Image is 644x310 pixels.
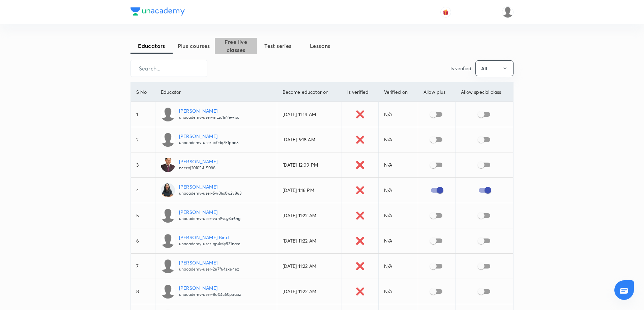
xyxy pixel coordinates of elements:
p: [PERSON_NAME] [179,107,239,114]
td: 4 [131,178,155,203]
button: avatar [440,7,451,18]
a: [PERSON_NAME]unacademy-user-2e7f64zxe4ez [161,259,271,273]
td: N/A [378,279,418,304]
button: All [475,60,514,76]
p: unacademy-user-5w06s0w2v863 [179,190,241,196]
td: 2 [131,127,155,152]
a: [PERSON_NAME]unacademy-user-vuh9yqy3a6hg [161,208,271,223]
a: [PERSON_NAME] Bindunacademy-user-qp4r4y931nam [161,234,271,248]
p: [PERSON_NAME] [179,284,241,291]
img: avatar [443,9,449,15]
td: 1 [131,102,155,127]
p: [PERSON_NAME] Bind [179,234,240,241]
td: 6 [131,228,155,254]
a: Company Logo [130,7,185,17]
p: unacademy-user-qp4r4y931nam [179,241,240,247]
td: N/A [378,254,418,279]
input: Search... [131,60,207,77]
span: Free live classes [215,38,257,54]
td: 7 [131,254,155,279]
td: 3 [131,152,155,178]
p: [PERSON_NAME] [179,183,241,190]
td: N/A [378,102,418,127]
td: [DATE] 12:09 PM [277,152,342,178]
a: [PERSON_NAME]unacademy-user-8o04c60paaoz [161,284,271,299]
td: [DATE] 1:16 PM [277,178,342,203]
span: Educators [130,42,173,50]
p: unacademy-user-mtzu1n9ewlsc [179,114,239,120]
td: 8 [131,279,155,304]
p: unacademy-user-2e7f64zxe4ez [179,266,239,272]
td: 5 [131,203,155,228]
th: Verified on [378,83,418,102]
p: [PERSON_NAME] [179,158,217,165]
p: unacademy-user-8o04c60paaoz [179,291,241,298]
img: Company Logo [130,7,185,16]
th: Is verified [342,83,378,102]
td: [DATE] 11:22 AM [277,203,342,228]
td: N/A [378,178,418,203]
td: [DATE] 6:18 AM [277,127,342,152]
p: Is verified [450,65,471,72]
span: Plus courses [173,42,215,50]
p: unacademy-user-ic0dq751pao5 [179,140,239,146]
a: [PERSON_NAME]unacademy-user-mtzu1n9ewlsc [161,107,271,121]
td: [DATE] 11:22 AM [277,279,342,304]
a: [PERSON_NAME]unacademy-user-ic0dq751pao5 [161,133,271,147]
span: Test series [257,42,299,50]
p: [PERSON_NAME] [179,133,239,140]
p: unacademy-user-vuh9yqy3a6hg [179,216,240,222]
td: N/A [378,152,418,178]
td: [DATE] 11:22 AM [277,254,342,279]
p: [PERSON_NAME] [179,208,240,216]
span: Lessons [299,42,341,50]
th: S No [131,83,155,102]
p: [PERSON_NAME] [179,259,239,266]
td: [DATE] 11:22 AM [277,228,342,254]
img: Piali K [502,6,514,18]
th: Became educator on [277,83,342,102]
a: [PERSON_NAME]unacademy-user-5w06s0w2v863 [161,183,271,197]
td: N/A [378,127,418,152]
th: Allow plus [418,83,455,102]
a: [PERSON_NAME]neeraj201054-5088 [161,158,271,172]
p: neeraj201054-5088 [179,165,217,171]
td: [DATE] 11:14 AM [277,102,342,127]
th: Educator [155,83,277,102]
td: N/A [378,228,418,254]
td: N/A [378,203,418,228]
th: Allow special class [456,83,513,102]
